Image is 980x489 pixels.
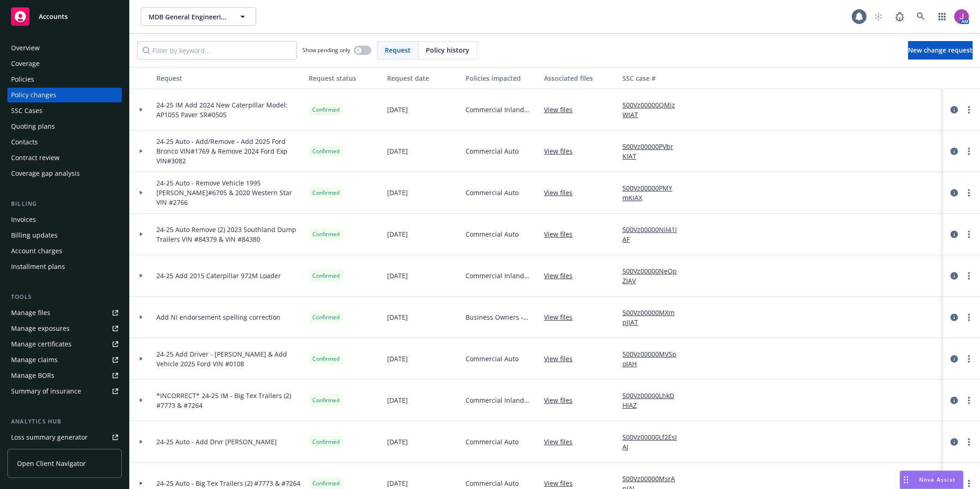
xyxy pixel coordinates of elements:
[130,421,153,463] div: Toggle Row Expanded
[466,437,519,447] span: Commercial Auto
[544,73,615,83] div: Associated files
[11,72,34,87] div: Policies
[387,271,408,280] span: [DATE]
[963,187,974,198] a: more
[156,349,301,369] span: 24-25 Add Driver - [PERSON_NAME] & Add Vehicle 2025 Ford VIN #0108
[156,100,301,119] span: 24-25 IM Add 2024 New Caterpillar Model: AP1055 Paver SR#0505
[622,73,684,83] div: SSC case #
[7,244,122,258] a: Account charges
[130,380,153,421] div: Toggle Row Expanded
[963,146,974,157] a: more
[387,312,408,322] span: [DATE]
[963,353,974,364] a: more
[7,199,122,209] div: Billing
[7,166,122,181] a: Coverage gap analysis
[544,437,580,447] a: View files
[963,312,974,323] a: more
[137,41,297,60] input: Filter by keyword...
[7,72,122,87] a: Policies
[11,368,54,383] div: Manage BORs
[963,270,974,281] a: more
[11,384,81,399] div: Summary of insurance
[954,9,969,24] img: photo
[156,391,301,410] span: *INCORRECT* 24-25 IM - Big Tex Trailers (2) #7773 & #7264
[622,349,684,369] a: 500Vz00000MVSpoIAH
[963,229,974,240] a: more
[622,142,684,161] a: 500Vz00000PVbrKIAT
[7,4,122,30] a: Accounts
[11,337,72,352] div: Manage certificates
[919,476,956,483] span: Nova Assist
[11,259,65,274] div: Installment plans
[426,45,469,55] span: Policy history
[900,471,912,489] div: Drag to move
[949,146,960,157] a: circleInformation
[312,479,340,488] span: Confirmed
[11,56,40,71] div: Coverage
[387,437,408,447] span: [DATE]
[949,353,960,364] a: circleInformation
[908,41,973,60] a: New change request
[387,354,408,364] span: [DATE]
[544,229,580,239] a: View files
[466,395,537,405] span: Commercial Inland Marine - 24-25 IM
[11,430,88,445] div: Loss summary generator
[7,103,122,118] a: SSC Cases
[544,188,580,197] a: View files
[963,395,974,406] a: more
[11,119,55,134] div: Quoting plans
[156,137,301,166] span: 24-25 Auto - Add/Remove - Add 2025 Ford Bronco VIN#1769 & Remove 2024 Ford Exp VIN#3082
[7,88,122,102] a: Policy changes
[619,67,688,89] button: SSC case #
[156,225,301,244] span: 24-25 Auto Remove (2) 2023 Southland Dump Trailers VIN #84379 & VIN #84380
[466,354,519,364] span: Commercial Auto
[949,187,960,198] a: circleInformation
[7,41,122,55] a: Overview
[153,67,305,89] button: Request
[130,338,153,380] div: Toggle Row Expanded
[130,172,153,214] div: Toggle Row Expanded
[949,312,960,323] a: circleInformation
[312,106,340,114] span: Confirmed
[912,7,930,26] a: Search
[7,212,122,227] a: Invoices
[312,272,340,280] span: Confirmed
[890,7,909,26] a: Report a Bug
[7,292,122,302] div: Tools
[387,105,408,114] span: [DATE]
[466,271,537,280] span: Commercial Inland Marine - 24-25 IM
[466,146,519,156] span: Commercial Auto
[312,396,340,405] span: Confirmed
[312,355,340,363] span: Confirmed
[156,437,277,447] span: 24-25 Auto - Add Drvr [PERSON_NAME]
[156,478,300,488] span: 24-25 Auto - Big Tex Trailers (2) #7773 & #7264
[622,225,684,244] a: 500Vz00000NiI41IAF
[544,354,580,364] a: View files
[7,430,122,445] a: Loss summary generator
[900,471,963,489] button: Nova Assist
[949,436,960,447] a: circleInformation
[309,73,380,83] div: Request status
[963,436,974,447] a: more
[544,105,580,114] a: View files
[312,147,340,155] span: Confirmed
[130,255,153,297] div: Toggle Row Expanded
[312,189,340,197] span: Confirmed
[540,67,619,89] button: Associated files
[156,271,281,280] span: 24-25 Add 2015 Caterpillar 972M Loader
[11,228,58,243] div: Billing updates
[622,432,684,452] a: 500Vz00000Lf2EsIAJ
[544,395,580,405] a: View files
[7,259,122,274] a: Installment plans
[466,105,537,114] span: Commercial Inland Marine - 24-25 IM
[462,67,540,89] button: Policies impacted
[149,12,228,22] span: MDB General Engineering, Inc
[622,100,684,119] a: 500Vz00000QMizWIAT
[387,478,408,488] span: [DATE]
[130,214,153,255] div: Toggle Row Expanded
[949,395,960,406] a: circleInformation
[312,313,340,322] span: Confirmed
[305,67,383,89] button: Request status
[7,417,122,426] div: Analytics hub
[387,188,408,197] span: [DATE]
